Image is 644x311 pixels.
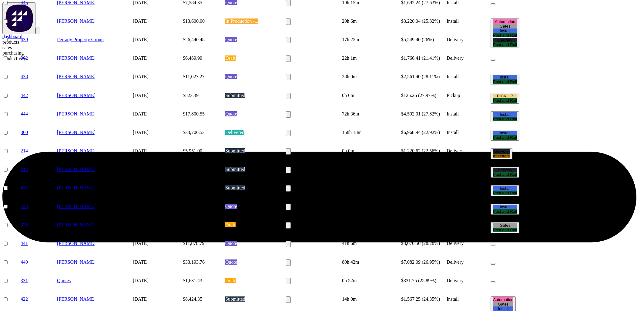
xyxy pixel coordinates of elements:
[401,259,447,265] div: $7,082.09 (26.95%)
[493,135,517,140] span: Post and Rail
[498,168,512,172] span: Delivery
[133,222,183,228] div: [DATE]
[342,185,401,191] div: 45h 8m
[491,37,519,48] button: DeliveryPost and Rail
[491,204,519,215] button: InstallPost and Rail
[225,55,236,61] span: Draft
[401,167,447,172] div: $1,685.45 (20.53%)
[401,55,447,61] div: $1,766.41 (21.41%)
[342,167,401,172] div: 10h 8m
[133,111,183,117] div: [DATE]
[491,18,519,38] button: AutomationGatesInstallPost and Rail
[342,204,401,209] div: 31h 6m
[401,74,447,79] div: $2,561.40 (28.11%)
[401,111,447,117] div: $4,502.01 (27.82%)
[183,74,225,79] div: $11,027.27
[401,222,447,228] div: $2,335.20 (27.25%)
[183,18,225,24] div: $13,600.00
[447,204,491,209] div: Install
[447,167,491,172] div: Delivery
[447,278,491,283] div: Delivery
[498,38,512,42] span: Delivery
[493,297,513,302] span: Automation
[493,209,517,214] span: Post and Rail
[133,278,183,283] div: [DATE]
[21,259,28,265] a: 440
[493,191,517,195] span: Post and Rail
[133,259,183,265] div: [DATE]
[342,55,401,61] div: 22h 1m
[57,259,96,265] a: [PERSON_NAME]
[57,241,96,246] a: [PERSON_NAME]
[495,19,515,24] span: Automation
[57,93,96,98] a: [PERSON_NAME]
[21,130,28,135] span: 360
[225,37,237,42] span: Quote
[491,185,519,196] button: InstallPost and Rail
[500,223,511,228] span: Gates
[447,185,491,191] div: Install
[183,93,225,98] div: $523.39
[183,111,225,117] div: $17,800.55
[491,167,519,178] button: DeliveryPost and Rail
[225,167,245,172] span: Submitted
[21,148,28,153] a: 214
[57,37,104,42] a: Perrady Property Group
[225,185,245,190] span: Submitted
[491,148,512,159] button: DeliveryInterstate
[21,18,28,24] span: 230
[21,93,28,98] span: 442
[21,185,28,190] a: 437
[493,98,517,103] span: Post and Rail
[21,204,28,209] a: 443
[491,74,519,85] button: InstallPost and Rail
[133,148,183,154] div: [DATE]
[493,228,517,232] span: Post and Rail
[57,296,96,302] a: [PERSON_NAME]
[493,154,510,158] span: Interstate
[133,37,183,42] div: [DATE]
[21,241,28,246] a: 441
[342,296,401,302] div: 14h 0m
[447,74,491,79] div: Install
[342,18,401,24] div: 20h 6m
[500,186,510,191] span: Install
[401,148,447,154] div: $1,220.62 (22.56%)
[500,205,510,209] span: Install
[493,172,517,177] span: Post and Rail
[57,111,96,116] a: [PERSON_NAME]
[225,278,236,283] span: Draft
[133,74,183,79] div: [DATE]
[57,278,71,283] a: Quotes
[57,18,96,24] a: [PERSON_NAME]
[183,259,225,265] div: $33,193.76
[401,130,447,135] div: $6,968.94 (22.92%)
[183,148,225,154] div: $5,951.00
[21,296,28,302] a: 422
[57,222,96,227] a: [PERSON_NAME]
[500,131,510,135] span: Install
[5,3,33,32] img: Factory
[401,278,447,283] div: $331.75 (25.89%)
[57,130,96,135] a: [PERSON_NAME]
[2,50,636,56] div: purchasing
[342,148,401,154] div: 0h 0m
[401,296,447,302] div: $1,567.25 (24.35%)
[342,37,401,42] div: 17h 25m
[57,55,96,61] a: [PERSON_NAME]
[342,259,401,265] div: 80h 42m
[225,204,237,209] span: Quote
[57,204,96,209] a: [PERSON_NAME]
[491,93,519,104] button: PICK UPPost and Rail
[497,94,513,98] span: PICK UP
[447,111,491,117] div: Install
[342,93,401,98] div: 0h 6m
[447,259,491,265] div: Delivery
[342,241,401,246] div: 41h 6m
[447,37,491,42] div: Delivery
